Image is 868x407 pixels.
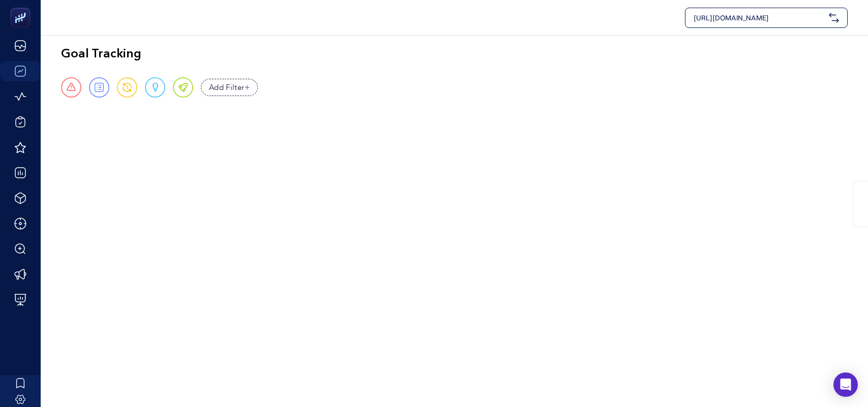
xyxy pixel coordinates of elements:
[209,82,245,93] span: Add Filter
[833,372,858,397] div: Open Intercom Messenger
[61,46,141,62] h2: Goal Tracking
[694,13,825,23] span: [URL][DOMAIN_NAME]
[829,13,839,23] img: svg%3e
[245,85,250,90] img: add filter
